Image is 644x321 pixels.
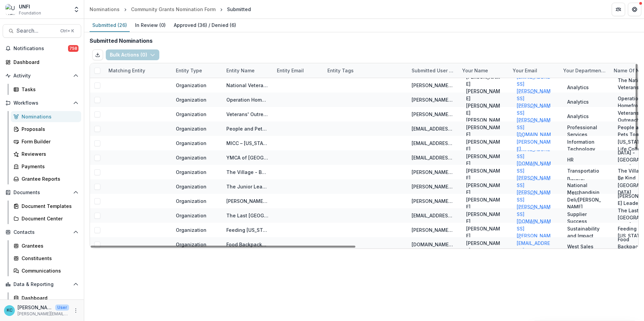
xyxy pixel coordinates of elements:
[104,67,149,74] div: Matching Entity
[466,225,501,239] p: [PERSON_NAME]
[22,86,76,93] div: Tasks
[408,67,458,74] div: Submitted User Email
[567,211,602,225] p: Supplier Success
[226,183,269,190] div: The Junior League of Gainesville [US_STATE]
[222,63,273,78] div: Entity Name
[3,187,81,198] button: Open Documents
[3,57,81,68] a: Dashboard
[90,19,130,32] a: Submitted (26)
[11,123,81,135] a: Proposals
[19,10,41,16] span: Foundation
[7,308,12,313] div: Kristine Creveling
[559,63,610,78] div: Your department at [GEOGRAPHIC_DATA]
[226,241,269,248] div: Food Backpacks 4 Kids
[22,215,76,222] div: Document Center
[458,63,509,78] div: Your name
[176,125,206,132] div: Organization
[176,82,206,89] div: Organization
[22,163,76,170] div: Payments
[567,243,593,250] p: West Sales
[11,148,81,159] a: Reviewers
[567,156,574,163] p: HR
[466,102,501,131] p: [PERSON_NAME] [PERSON_NAME]
[171,19,239,32] a: Approved (36) / Denied (6)
[11,201,81,212] a: Document Templates
[90,20,130,30] div: Submitted ( 26 )
[567,225,602,239] p: Sustainability and Impact
[132,19,168,32] a: In Review (0)
[412,226,454,234] div: [PERSON_NAME][EMAIL_ADDRESS][PERSON_NAME][DOMAIN_NAME]
[104,63,172,78] div: Matching Entity
[567,138,602,152] p: Information Technology
[466,88,501,116] p: [PERSON_NAME] [PERSON_NAME]
[92,49,103,60] button: Export table data
[11,136,81,147] a: Form Builder
[3,43,81,54] button: Notifications758
[11,213,81,224] a: Document Center
[176,183,206,190] div: Organization
[412,183,454,190] div: [PERSON_NAME][EMAIL_ADDRESS][PERSON_NAME][DOMAIN_NAME]
[90,6,120,13] div: Nominations
[3,24,81,38] button: Search...
[13,73,70,79] span: Activity
[226,169,269,176] div: The Village - Be Kind
[11,240,81,251] a: Grantees
[567,84,589,91] p: Analytics
[176,140,206,147] div: Organization
[408,63,458,78] div: Submitted User Email
[412,96,454,103] div: [PERSON_NAME][EMAIL_ADDRESS][PERSON_NAME][DOMAIN_NAME]
[55,305,69,311] p: User
[466,167,501,181] p: [PERSON_NAME]
[509,63,559,78] div: Your email
[567,113,589,120] p: Analytics
[22,294,76,301] div: Dashboard
[72,3,81,16] button: Open entity switcher
[227,6,251,13] div: Submitted
[13,100,70,106] span: Workflows
[412,125,454,132] div: [EMAIL_ADDRESS][DOMAIN_NAME]
[567,175,602,203] p: Natural National Merchandising
[466,211,501,225] p: [PERSON_NAME]
[226,212,269,219] div: The Last [GEOGRAPHIC_DATA]
[132,20,168,30] div: In Review ( 0 )
[226,140,269,147] div: MICC – [US_STATE][GEOGRAPHIC_DATA] and Community
[628,3,641,16] button: Get Help
[226,198,269,205] div: [PERSON_NAME] Leadership Program
[11,161,81,172] a: Payments
[3,279,81,290] button: Open Data & Reporting
[323,63,408,78] div: Entity Tags
[466,138,501,152] p: [PERSON_NAME]
[172,63,222,78] div: Entity Type
[22,150,76,157] div: Reviewers
[171,20,239,30] div: Approved ( 36 ) / Denied ( 6 )
[412,82,454,89] div: [PERSON_NAME][EMAIL_ADDRESS][PERSON_NAME][DOMAIN_NAME]
[22,242,76,249] div: Grantees
[412,154,454,161] div: [EMAIL_ADDRESS][DOMAIN_NAME]
[226,82,269,89] div: National Veterans Foundation (NVF)
[176,154,206,161] div: Organization
[11,111,81,122] a: Nominations
[72,307,80,315] button: More
[13,59,76,66] div: Dashboard
[11,84,81,95] a: Tasks
[412,140,454,147] div: [EMAIL_ADDRESS][PERSON_NAME][DOMAIN_NAME]
[5,4,16,15] img: UNFI
[222,67,259,74] div: Entity Name
[22,255,76,262] div: Constituents
[412,241,454,248] div: [DOMAIN_NAME][EMAIL_ADDRESS][DOMAIN_NAME]
[226,226,269,234] div: Feeding [US_STATE]
[176,111,206,118] div: Organization
[22,126,76,133] div: Proposals
[466,124,501,138] p: [PERSON_NAME]
[226,154,269,161] div: YMCA of [GEOGRAPHIC_DATA] - [GEOGRAPHIC_DATA][PERSON_NAME]
[323,67,358,74] div: Entity Tags
[11,173,81,184] a: Grantee Reports
[3,98,81,108] button: Open Workflows
[466,153,501,167] p: [PERSON_NAME]
[13,229,70,235] span: Contacts
[466,73,501,102] p: [PERSON_NAME] [PERSON_NAME]
[22,203,76,210] div: Document Templates
[19,3,41,10] div: UNFI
